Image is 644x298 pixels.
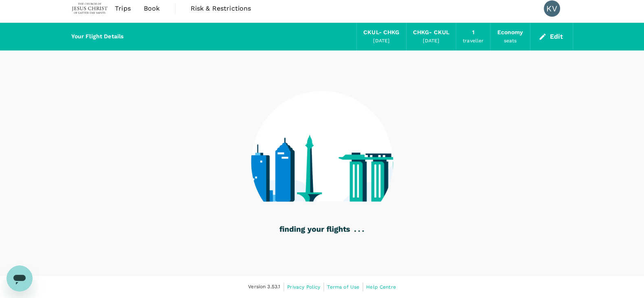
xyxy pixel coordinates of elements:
div: [DATE] [373,37,389,45]
span: Help Centre [366,284,396,290]
div: CHKG - CKUL [413,28,450,37]
span: Book [144,4,160,13]
span: Version 3.53.1 [248,283,280,291]
a: Help Centre [366,283,396,291]
div: traveller [463,37,484,45]
div: CKUL - CHKG [363,28,400,37]
div: seats [504,37,517,45]
a: Privacy Policy [287,283,320,291]
span: Trips [115,4,131,13]
span: Risk & Restrictions [191,4,251,13]
div: 1 [472,28,475,37]
div: [DATE] [423,37,439,45]
g: . [354,230,356,232]
a: Terms of Use [327,283,359,291]
button: Edit [537,30,566,43]
div: KV [544,0,560,17]
span: Terms of Use [327,284,359,290]
g: finding your flights [279,226,350,234]
g: . [362,230,364,232]
span: Privacy Policy [287,284,320,290]
div: Your Flight Details [71,32,124,41]
div: Economy [497,28,523,37]
g: . [358,230,360,232]
iframe: Button to launch messaging window [7,265,33,291]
